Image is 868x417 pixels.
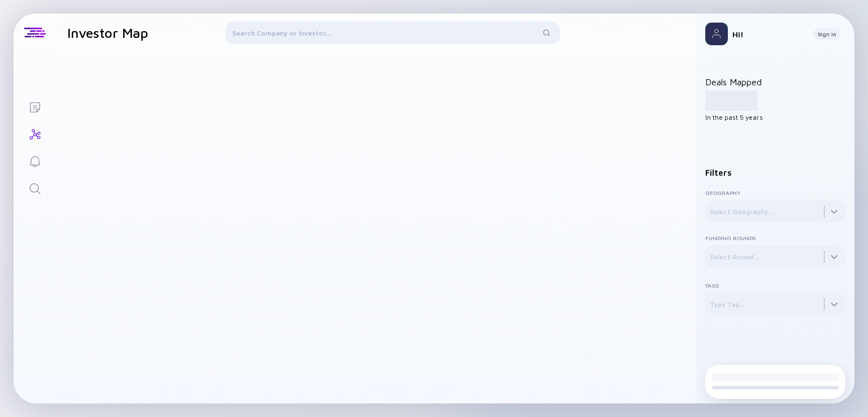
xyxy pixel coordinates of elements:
a: Reminders [14,147,56,174]
div: Deals Mapped [705,77,845,121]
img: Profile Picture [705,23,728,45]
button: Sign In [813,28,841,40]
div: Filters [705,168,845,177]
a: Search [14,174,56,201]
img: graph-loading.svg [297,120,506,302]
div: In the past 5 years [705,113,845,121]
a: Investor Map [14,120,56,147]
h1: Investor Map [67,25,148,41]
div: Hi! [732,29,804,39]
div: 1,234 [705,90,758,111]
a: Lists [14,93,56,120]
